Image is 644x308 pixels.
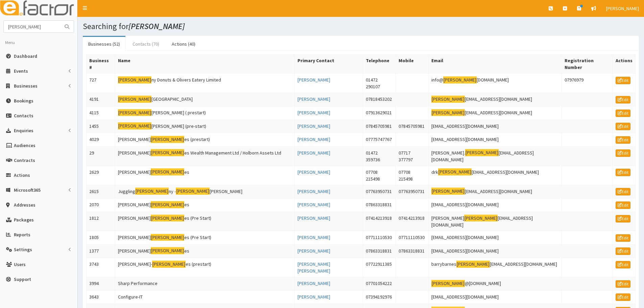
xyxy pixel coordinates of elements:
[464,215,498,222] mark: [PERSON_NAME]
[616,280,630,288] a: Edit
[151,149,185,156] mark: [PERSON_NAME]
[562,54,613,74] th: Registration Number
[363,198,396,212] td: 07863318831
[428,106,562,120] td: [EMAIL_ADDRESS][DOMAIN_NAME]
[363,212,396,231] td: 07414213918
[616,169,630,176] a: Edit
[135,188,169,195] mark: [PERSON_NAME]
[616,202,630,209] a: Edit
[151,234,185,241] mark: [PERSON_NAME]
[428,231,562,244] td: [EMAIL_ADDRESS][DOMAIN_NAME]
[363,277,396,291] td: 07701054222
[297,248,330,254] a: [PERSON_NAME]
[431,188,465,195] mark: [PERSON_NAME]
[616,149,630,157] a: Edit
[4,21,61,32] input: Search...
[14,172,30,178] span: Actions
[363,74,396,93] td: 01472 290107
[14,127,33,134] span: Enquiries
[115,231,295,244] td: [PERSON_NAME] es (Pre Start)
[14,276,31,282] span: Support
[613,54,635,74] th: Actions
[428,74,562,93] td: info@ [DOMAIN_NAME]
[363,54,396,74] th: Telephone
[396,166,429,185] td: 07708 215498
[616,261,630,268] a: Edit
[428,185,562,198] td: [EMAIL_ADDRESS][DOMAIN_NAME]
[428,54,562,74] th: Email
[616,136,630,144] a: Edit
[87,166,115,185] td: 2629
[363,185,396,198] td: 07763950731
[456,261,490,268] mark: [PERSON_NAME]
[616,123,630,130] a: Edit
[616,234,630,242] a: Edit
[118,76,152,84] mark: [PERSON_NAME]
[396,54,429,74] th: Mobile
[14,217,34,223] span: Packages
[87,146,115,166] td: 29
[115,146,295,166] td: [PERSON_NAME] es Wealth Management Ltd / Holborn Assets Ltd
[428,290,562,304] td: [EMAIL_ADDRESS][DOMAIN_NAME]
[87,277,115,291] td: 3994
[431,109,465,116] mark: [PERSON_NAME]
[151,136,185,143] mark: [PERSON_NAME]
[297,77,330,83] a: [PERSON_NAME]
[363,231,396,244] td: 07711110530
[363,244,396,258] td: 07863318831
[83,37,125,51] a: Businesses (52)
[87,106,115,120] td: 4115
[396,120,429,133] td: 07845705981
[616,188,630,195] a: Edit
[115,120,295,133] td: [PERSON_NAME] (pre-start)
[14,68,28,74] span: Events
[396,185,429,198] td: 07763950731
[363,290,396,304] td: 07394192976
[396,212,429,231] td: 07414213918
[396,231,429,244] td: 07711110530
[428,146,562,166] td: [PERSON_NAME]. [EMAIL_ADDRESS][DOMAIN_NAME]
[428,244,562,258] td: [EMAIL_ADDRESS][DOMAIN_NAME]
[428,93,562,106] td: [EMAIL_ADDRESS][DOMAIN_NAME]
[152,261,186,268] mark: [PERSON_NAME]
[428,198,562,212] td: [EMAIL_ADDRESS][DOMAIN_NAME]
[115,93,295,106] td: [GEOGRAPHIC_DATA]
[363,258,396,277] td: 07722911385
[443,76,477,84] mark: [PERSON_NAME]
[428,212,562,231] td: [PERSON_NAME] [EMAIL_ADDRESS][DOMAIN_NAME]
[166,37,201,51] a: Actions (40)
[616,110,630,117] a: Edit
[87,74,115,93] td: 727
[87,258,115,277] td: 3743
[297,150,330,156] a: [PERSON_NAME]
[428,166,562,185] td: drk [EMAIL_ADDRESS][DOMAIN_NAME]
[87,290,115,304] td: 3643
[14,261,26,267] span: Users
[87,212,115,231] td: 1812
[428,258,562,277] td: barrybarnes [EMAIL_ADDRESS][DOMAIN_NAME]
[151,168,185,175] mark: [PERSON_NAME]
[297,261,330,274] a: [PERSON_NAME] [PERSON_NAME]
[176,188,210,195] mark: [PERSON_NAME]
[363,93,396,106] td: 07818453202
[14,83,38,89] span: Businesses
[87,244,115,258] td: 1377
[118,109,152,116] mark: [PERSON_NAME]
[428,277,562,291] td: @[DOMAIN_NAME]
[297,169,330,175] a: [PERSON_NAME]
[297,110,330,116] a: [PERSON_NAME]
[115,74,295,93] td: ny Donuts & Olivers Eatery Limited
[14,142,35,148] span: Audiences
[151,201,185,208] mark: [PERSON_NAME]
[431,280,465,287] mark: [PERSON_NAME]
[616,96,630,103] a: Edit
[465,149,499,156] mark: [PERSON_NAME]
[14,246,32,253] span: Settings
[87,93,115,106] td: 4191
[363,146,396,166] td: 01472 359736
[297,188,330,194] a: [PERSON_NAME]
[428,133,562,147] td: [EMAIL_ADDRESS][DOMAIN_NAME]
[297,294,330,300] a: [PERSON_NAME]
[115,258,295,277] td: [PERSON_NAME]- es (prestart)
[431,96,465,103] mark: [PERSON_NAME]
